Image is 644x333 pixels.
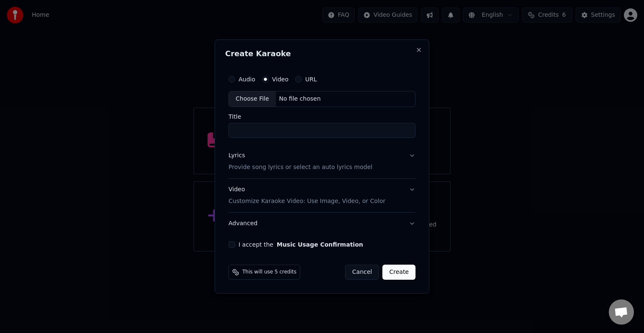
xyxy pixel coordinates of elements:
div: No file chosen [276,95,324,103]
div: Lyrics [229,151,245,160]
label: Audio [239,76,255,82]
span: This will use 5 credits [242,269,296,276]
button: LyricsProvide song lyrics or select an auto lyrics model [229,145,415,178]
p: Provide song lyrics or select an auto lyrics model [229,163,372,172]
div: Choose File [229,91,276,107]
h2: Create Karaoke [225,50,419,57]
label: I accept the [239,242,363,247]
label: Video [272,76,288,82]
button: VideoCustomize Karaoke Video: Use Image, Video, or Color [229,179,415,212]
label: URL [305,76,317,82]
div: Video [229,185,385,206]
p: Customize Karaoke Video: Use Image, Video, or Color [229,197,385,206]
button: Advanced [229,213,415,234]
button: Create [382,265,415,280]
button: Cancel [345,265,379,280]
button: I accept the [277,242,363,247]
label: Title [229,114,415,120]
